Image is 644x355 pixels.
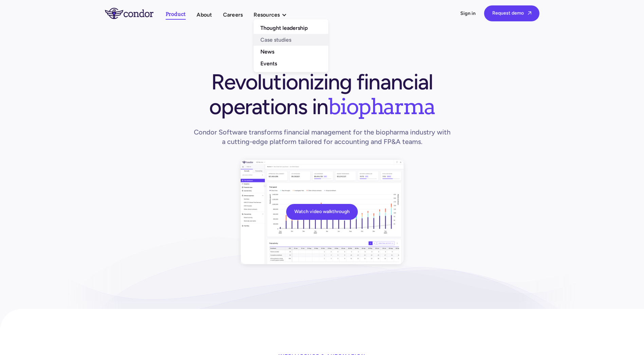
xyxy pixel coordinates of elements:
a: Sign in [460,10,476,17]
div: Resources [254,10,280,19]
span: biopharma [328,93,435,120]
span:  [528,11,531,15]
a: home [105,8,166,19]
a: Case studies [254,34,328,46]
a: News [254,46,328,58]
a: Events [254,58,328,69]
a: About [197,10,212,19]
nav: Resources [254,19,328,72]
h1: Condor Software transforms financial management for the biopharma industry with a cutting-edge pl... [192,127,453,146]
a: Careers [223,10,243,19]
a: Thought leadership [254,22,328,34]
a: Watch video walkthrough [286,204,358,220]
h1: Revolutionizing financial operations in [192,70,453,119]
a: Product [166,10,186,20]
a: Request demo [484,5,539,21]
div: Resources [254,10,293,19]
